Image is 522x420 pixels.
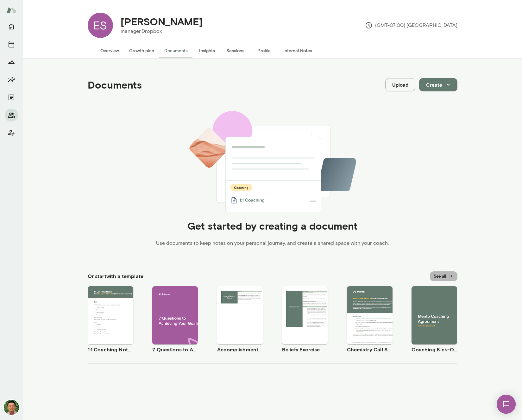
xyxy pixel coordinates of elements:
[278,43,317,58] button: Internal Notes
[221,43,250,58] button: Sessions
[5,38,18,51] button: Sessions
[419,78,457,91] button: Create
[250,43,278,58] button: Profile
[95,43,124,58] button: Overview
[6,4,16,16] img: Mento
[5,20,18,33] button: Home
[88,79,142,91] h4: Documents
[5,91,18,104] button: Documents
[385,78,415,91] button: Upload
[4,400,19,415] img: Brandon Chinn
[156,239,389,247] p: Use documents to keep notes on your personal journey, and create a shared space with your coach.
[121,15,203,28] h4: [PERSON_NAME]
[5,109,18,121] button: Members
[121,28,203,35] p: manager, Dropbox
[152,346,198,353] h6: 7 Questions to Achieving Your Goals
[365,22,457,29] p: (GMT-07:00) [GEOGRAPHIC_DATA]
[124,43,159,58] button: Growth plan
[88,346,133,353] h6: 1:1 Coaching Notes
[5,56,18,68] button: Growth Plan
[217,346,263,353] h6: Accomplishment Tracker
[188,111,357,212] img: empty
[88,13,113,38] div: ES
[187,220,357,232] h4: Get started by creating a document
[347,346,393,353] h6: Chemistry Call Self-Assessment [Coaches only]
[159,43,193,58] button: Documents
[412,346,457,353] h6: Coaching Kick-Off | Coaching Agreement
[5,73,18,86] button: Insights
[88,272,143,280] h6: Or start with a template
[193,43,221,58] button: Insights
[282,346,328,353] h6: Beliefs Exercise
[5,127,18,139] button: Client app
[430,271,457,281] button: See all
